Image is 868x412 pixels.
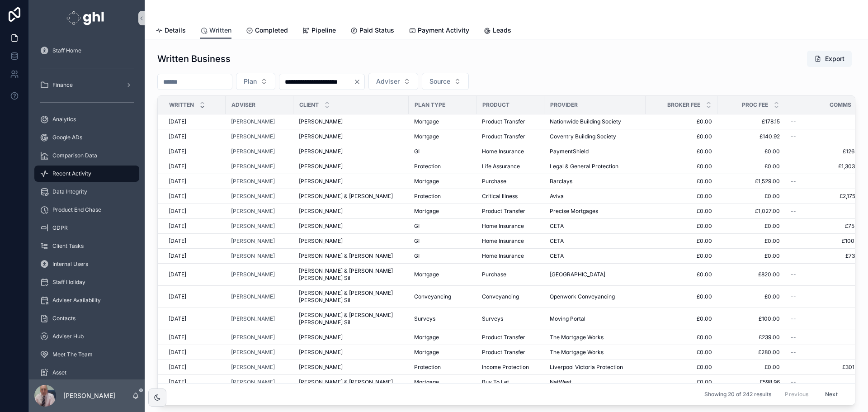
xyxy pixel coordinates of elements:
[231,178,275,185] a: [PERSON_NAME]
[299,208,403,215] a: [PERSON_NAME]
[651,193,712,200] span: £0.00
[550,315,585,322] span: Moving Portal
[209,26,231,35] span: Written
[231,133,275,140] a: [PERSON_NAME]
[34,310,139,327] a: Contacts
[791,293,796,300] span: --
[368,73,418,90] button: Select Button
[550,208,640,215] a: Precise Mortgages
[651,133,712,140] a: £0.00
[231,223,275,230] a: [PERSON_NAME]
[169,271,220,278] a: [DATE]
[482,223,539,230] a: Home Insurance
[651,178,712,185] span: £0.00
[791,148,863,155] a: £126.00
[299,118,343,125] span: [PERSON_NAME]
[231,118,275,125] span: [PERSON_NAME]
[52,315,75,322] span: Contacts
[723,237,780,245] span: £0.00
[231,293,275,300] span: [PERSON_NAME]
[299,252,393,260] span: [PERSON_NAME] & [PERSON_NAME]
[169,237,186,245] span: [DATE]
[169,237,220,245] a: [DATE]
[791,315,863,322] a: --
[299,178,343,185] span: [PERSON_NAME]
[414,118,471,125] a: Mortgage
[482,237,539,245] a: Home Insurance
[493,26,511,35] span: Leads
[723,148,780,155] a: £0.00
[169,208,220,215] a: [DATE]
[482,252,539,260] a: Home Insurance
[299,148,343,155] span: [PERSON_NAME]
[414,223,471,230] a: GI
[350,22,394,40] a: Paid Status
[791,271,796,278] span: --
[791,293,863,300] a: --
[299,133,403,140] a: [PERSON_NAME]
[299,118,403,125] a: [PERSON_NAME]
[169,252,186,260] span: [DATE]
[299,193,403,200] a: [PERSON_NAME] & [PERSON_NAME]
[791,163,863,170] a: £1,303.07
[482,237,524,245] span: Home Insurance
[231,193,275,200] span: [PERSON_NAME]
[791,223,863,230] a: £75.00
[550,293,640,300] a: Openwork Conveyancing
[231,223,288,230] a: [PERSON_NAME]
[299,178,403,185] a: [PERSON_NAME]
[723,208,780,215] span: £1,027.00
[723,178,780,185] span: £1,529.00
[550,252,640,260] a: CETA
[299,163,343,170] span: [PERSON_NAME]
[231,148,275,155] span: [PERSON_NAME]
[299,252,403,260] a: [PERSON_NAME] & [PERSON_NAME]
[414,133,439,140] span: Mortgage
[414,148,420,155] span: GI
[482,223,524,230] span: Home Insurance
[482,148,524,155] span: Home Insurance
[169,163,220,170] a: [DATE]
[299,223,343,230] span: [PERSON_NAME]
[169,293,186,300] span: [DATE]
[651,315,712,322] span: £0.00
[34,256,139,272] a: Internal Users
[651,223,712,230] span: £0.00
[169,118,186,125] span: [DATE]
[299,289,403,304] span: [PERSON_NAME] & [PERSON_NAME] [PERSON_NAME] Sil
[418,26,469,35] span: Payment Activity
[34,77,139,93] a: Finance
[550,208,598,215] span: Precise Mortgages
[34,184,139,200] a: Data Integrity
[723,223,780,230] a: £0.00
[791,208,796,215] span: --
[169,271,186,278] span: [DATE]
[414,208,471,215] a: Mortgage
[34,147,139,164] a: Comparison Data
[550,252,564,260] span: CETA
[482,133,525,140] span: Product Transfer
[791,178,796,185] span: --
[550,118,621,125] span: Nationwide Building Society
[550,271,640,278] a: [GEOGRAPHIC_DATA]
[651,208,712,215] a: £0.00
[299,312,403,326] a: [PERSON_NAME] & [PERSON_NAME] [PERSON_NAME] Sil
[484,22,511,40] a: Leads
[482,208,525,215] span: Product Transfer
[482,208,539,215] a: Product Transfer
[255,26,288,35] span: Completed
[482,271,506,278] span: Purchase
[791,193,863,200] span: £2,175.68
[34,43,139,59] a: Staff Home
[807,51,852,67] button: Export
[791,252,863,260] a: £73.50
[34,129,139,146] a: Google ADs
[231,208,275,215] span: [PERSON_NAME]
[165,26,186,35] span: Details
[429,77,450,86] span: Source
[34,292,139,308] a: Adviser Availability
[482,315,539,322] a: Surveys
